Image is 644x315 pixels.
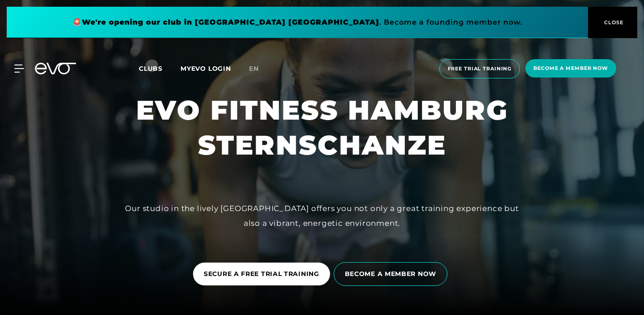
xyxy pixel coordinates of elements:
a: en [249,64,270,74]
a: Become a member now [523,59,619,78]
font: Become a member now [533,65,608,71]
a: Clubs [139,64,180,73]
a: MYEVO LOGIN [180,65,231,73]
button: CLOSE [588,7,637,38]
font: CLOSE [604,19,624,26]
font: Free trial training [448,65,512,72]
a: SECURE A FREE TRIAL TRAINING [193,256,334,292]
font: BECOME A MEMBER NOW [345,270,436,278]
a: Free trial training [437,59,523,78]
font: SECURE A FREE TRIAL TRAINING [204,270,319,278]
font: Clubs [139,65,163,73]
font: EVO FITNESS HAMBURG STERNSCHANZE [136,94,518,161]
font: en [249,65,259,73]
font: Our studio in the lively [GEOGRAPHIC_DATA] offers you not only a great training experience but al... [125,204,519,227]
a: BECOME A MEMBER NOW [334,255,451,293]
